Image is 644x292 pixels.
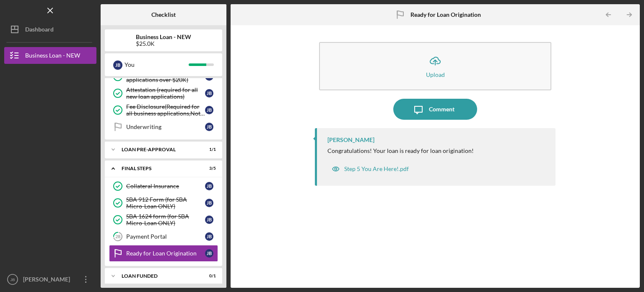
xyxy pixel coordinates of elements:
[319,42,551,90] button: Upload
[109,211,218,228] a: SBA 1624 form (for SBA Micro-Loan ONLY)JB
[126,124,205,130] div: Underwriting
[109,178,218,195] a: Collateral InsuranceJB
[109,102,218,118] a: Fee Disclosure(Required for all business applications,Not needed for Contractor loans)JB
[125,58,189,72] div: You
[344,166,409,172] div: Step 5 You Are Here!.pdf
[205,89,213,97] div: J B
[126,250,205,257] div: Ready for Loan Origination
[126,103,205,117] div: Fee Disclosure(Required for all business applications,Not needed for Contractor loans)
[122,147,195,152] div: LOAN PRE-APPROVAL
[410,11,481,18] b: Ready for Loan Origination
[109,118,218,135] a: UnderwritingJB
[126,196,205,210] div: SBA 912 Form (for SBA Micro-Loan ONLY)
[109,245,218,262] a: Ready for Loan OriginationJB
[115,234,120,239] tspan: 28
[327,137,374,143] div: [PERSON_NAME]
[126,213,205,226] div: SBA 1624 form (for SBA Micro-Loan ONLY)
[122,166,195,171] div: FINAL STEPS
[327,147,474,154] div: Congratulations! Your loan is ready for loan origination!
[429,99,454,120] div: Comment
[122,274,195,279] div: LOAN FUNDED
[205,216,213,224] div: J B
[201,274,216,279] div: 0 / 1
[205,182,213,190] div: J B
[4,47,96,64] button: Business Loan - NEW
[126,233,205,240] div: Payment Portal
[25,21,54,40] div: Dashboard
[113,61,122,70] div: J B
[10,277,15,282] text: JB
[201,166,216,171] div: 3 / 5
[327,160,413,177] button: Step 5 You Are Here!.pdf
[136,34,191,40] b: Business Loan - NEW
[21,271,75,290] div: [PERSON_NAME]
[4,271,96,288] button: JB[PERSON_NAME]
[109,85,218,102] a: Attestation (required for all new loan applications)JB
[205,106,213,114] div: J B
[426,71,445,78] div: Upload
[393,99,477,120] button: Comment
[201,147,216,152] div: 1 / 1
[205,123,213,131] div: J B
[126,87,205,100] div: Attestation (required for all new loan applications)
[25,47,80,66] div: Business Loan - NEW
[4,21,96,38] button: Dashboard
[205,199,213,207] div: J B
[151,11,176,18] b: Checklist
[205,232,213,241] div: J B
[126,183,205,189] div: Collateral Insurance
[109,228,218,245] a: 28Payment PortalJB
[136,40,191,47] div: $25.0K
[205,249,213,258] div: J B
[109,195,218,211] a: SBA 912 Form (for SBA Micro-Loan ONLY)JB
